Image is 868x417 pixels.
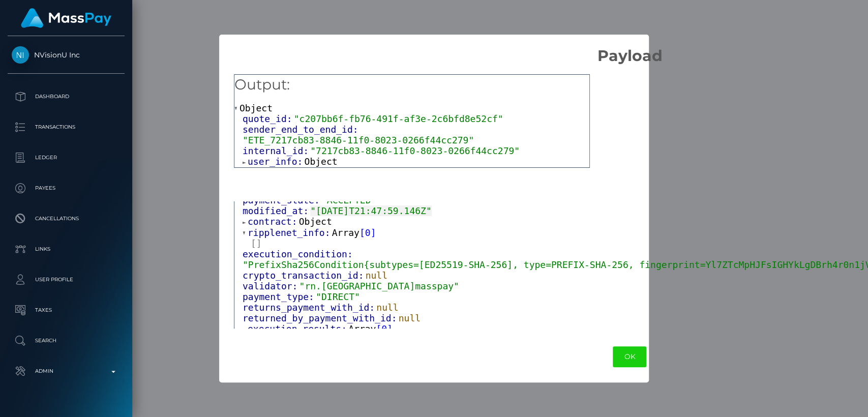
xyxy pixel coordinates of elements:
[304,156,337,167] span: Object
[12,181,121,196] p: Payees
[376,323,381,334] span: [
[248,156,305,167] span: user_info:
[12,364,121,379] p: Admin
[243,124,360,135] span: sender_end_to_end_id:
[248,323,348,334] span: execution_results:
[21,8,111,28] img: MassPay Logo
[234,75,589,95] h5: Output:
[399,313,421,323] span: null
[243,135,474,145] span: "ETE_7217cb83-8846-11f0-8023-0266f44cc279"
[12,120,121,135] p: Transactions
[12,211,121,226] p: Cancellations
[243,291,316,302] span: payment_type:
[248,216,299,227] span: contract:
[243,313,399,323] span: returned_by_payment_with_id:
[348,323,376,334] span: Array
[12,89,121,104] p: Dashboard
[294,113,503,124] span: "c207bb6f-fb76-491f-af3e-2c6bfd8e52cf"
[12,242,121,257] p: Links
[12,150,121,165] p: Ledger
[360,227,365,238] span: [
[12,333,121,348] p: Search
[8,50,125,59] span: NVisionU Inc
[243,302,376,313] span: returns_payment_with_id:
[381,323,387,334] span: 0
[310,145,520,156] span: "7217cb83-8846-11f0-8023-0266f44cc279"
[243,113,294,124] span: quote_id:
[12,46,29,64] img: NVisionU Inc
[376,302,398,313] span: null
[365,227,371,238] span: 0
[240,103,273,113] span: Object
[12,303,121,318] p: Taxes
[248,227,332,238] span: ripplenet_info:
[387,323,393,334] span: ]
[316,291,360,302] span: "DIRECT"
[310,205,431,216] span: "[DATE]T21:47:59.146Z"
[12,272,121,287] p: User Profile
[299,281,459,291] span: "rn.[GEOGRAPHIC_DATA]masspay"
[370,227,376,238] span: ]
[243,281,300,291] span: validator:
[366,270,387,281] span: null
[243,145,310,156] span: internal_id:
[613,346,646,367] button: OK
[243,205,310,216] span: modified_at:
[332,227,360,238] span: Array
[243,249,354,259] span: execution_condition:
[243,270,366,281] span: crypto_transaction_id:
[299,216,332,227] span: Object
